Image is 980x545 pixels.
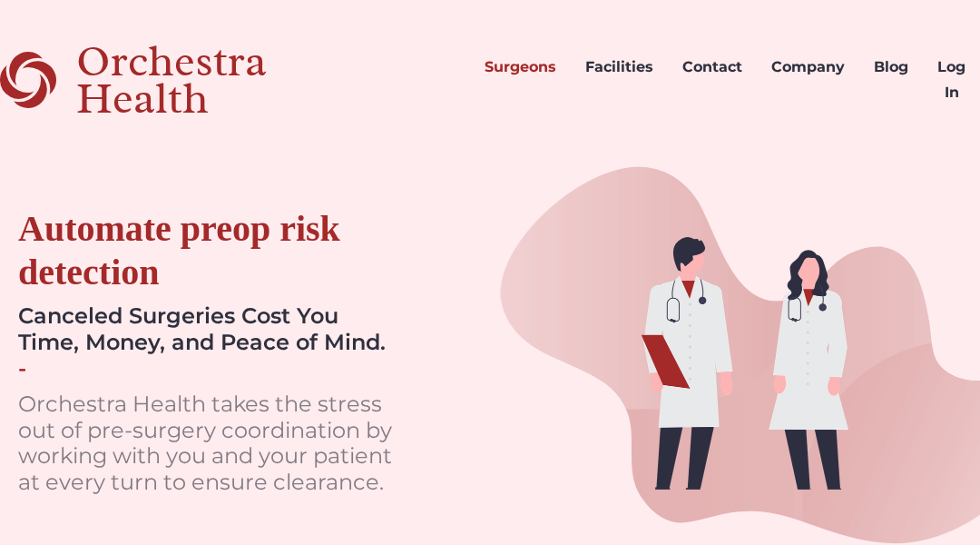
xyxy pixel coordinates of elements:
[571,36,668,124] a: Facilities
[668,36,757,124] a: Contact
[18,207,399,294] div: Automate preop risk detection
[470,36,571,124] a: Surgeons
[757,36,859,124] a: Company
[18,391,399,496] p: Orchestra Health takes the stress out of pre-surgery coordination by working with you and your pa...
[859,36,923,124] a: Blog
[76,43,470,117] div: Orchestra Health
[923,36,980,124] a: Log In
[18,356,26,382] div: -
[18,303,399,356] div: Canceled Surgeries Cost You Time, Money, and Peace of Mind.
